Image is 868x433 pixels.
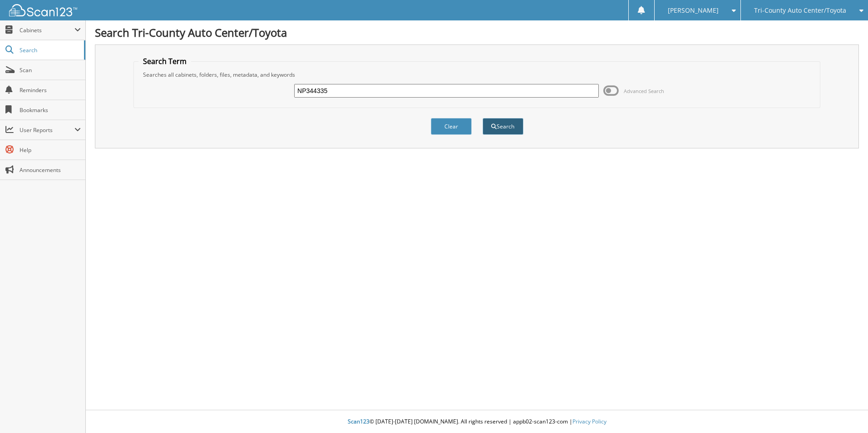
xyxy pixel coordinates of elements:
span: User Reports [20,126,74,134]
legend: Search Term [138,56,191,66]
img: scan123-logo-white.svg [9,4,77,16]
span: Bookmarks [20,106,81,114]
span: Tri-County Auto Center/Toyota [754,8,846,13]
span: Advanced Search [624,88,664,94]
div: © [DATE]-[DATE] [DOMAIN_NAME]. All rights reserved | appb02-scan123-com | [86,411,868,433]
span: Help [20,146,81,154]
div: Searches all cabinets, folders, files, metadata, and keywords [138,71,815,79]
button: Search [483,118,523,135]
span: Scan [20,66,81,74]
span: [PERSON_NAME] [668,8,719,13]
h1: Search Tri-County Auto Center/Toyota [95,25,859,40]
a: Privacy Policy [572,418,607,425]
span: Search [20,46,79,54]
span: Reminders [20,86,81,94]
button: Clear [431,118,472,135]
span: Cabinets [20,26,74,34]
span: Announcements [20,166,81,174]
span: Scan123 [348,418,370,425]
